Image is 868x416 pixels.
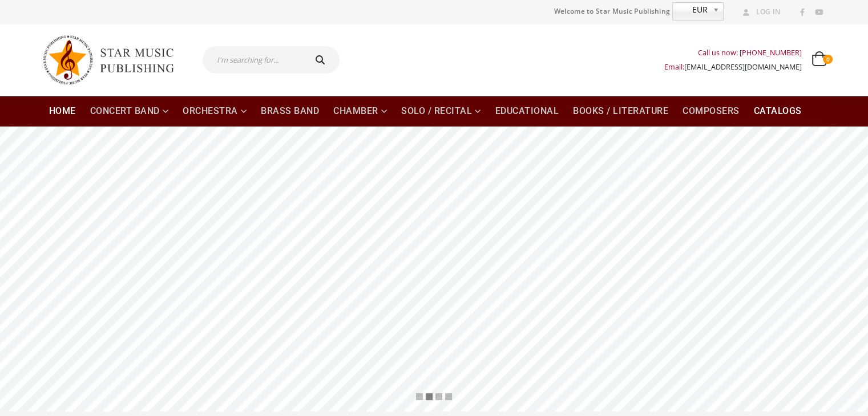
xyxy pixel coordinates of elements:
a: Chamber [326,96,394,127]
img: Star Music Publishing [42,30,185,90]
a: Youtube [812,5,826,20]
a: Home [42,96,83,127]
a: Educational [488,96,566,127]
a: Facebook [795,5,810,20]
button: Search [304,46,340,74]
span: 0 [823,55,832,64]
span: Welcome to Star Music Publishing [554,3,671,20]
a: Log In [738,5,781,19]
input: I'm searching for... [203,46,304,74]
a: Orchestra [176,96,253,127]
div: Email: [664,60,802,74]
div: Call us now: [PHONE_NUMBER] [664,46,802,60]
a: Books / Literature [566,96,675,127]
span: EUR [673,3,708,17]
a: Solo / Recital [394,96,488,127]
a: Composers [676,96,746,127]
a: Catalogs [747,96,809,127]
a: Brass Band [254,96,326,127]
a: Concert Band [83,96,176,127]
a: [EMAIL_ADDRESS][DOMAIN_NAME] [684,62,802,72]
